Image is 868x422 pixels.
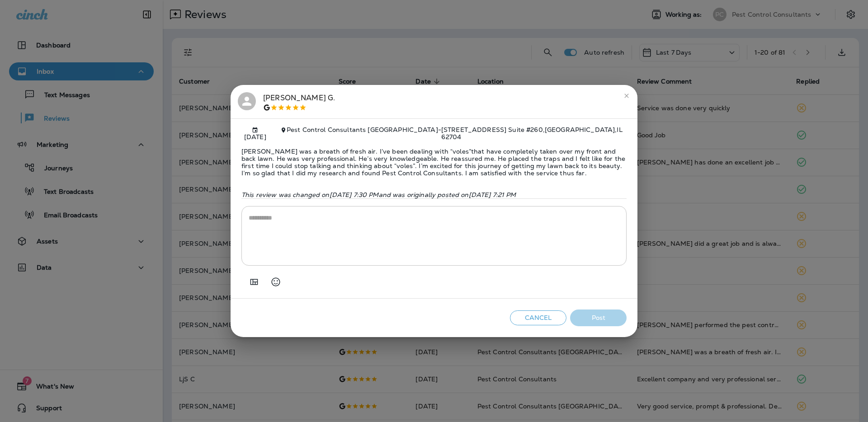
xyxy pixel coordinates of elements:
button: Add in a premade template [245,273,263,291]
p: This review was changed on [DATE] 7:30 PM [241,191,627,198]
button: close [619,89,634,103]
span: [DATE] [241,126,269,141]
button: Select an emoji [267,273,285,291]
span: and was originally posted on [DATE] 7:21 PM [379,191,516,199]
button: Cancel [510,310,566,325]
span: Pest Control Consultants [GEOGRAPHIC_DATA] - [STREET_ADDRESS] Suite #260 , [GEOGRAPHIC_DATA] , IL... [287,126,623,141]
div: [PERSON_NAME] G. [263,92,335,111]
span: [PERSON_NAME] was a breath of fresh air. I’ve been dealing with “voles”that have completely taken... [241,141,627,184]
